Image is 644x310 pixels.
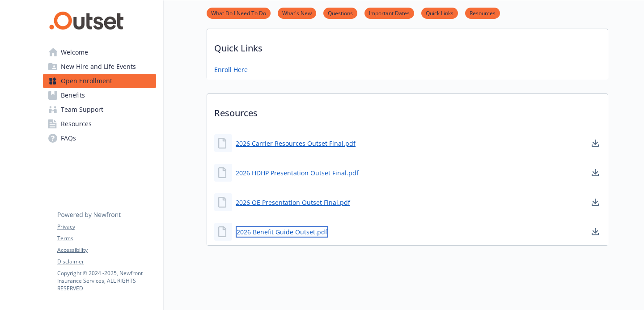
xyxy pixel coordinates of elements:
a: download document [590,197,601,208]
a: Welcome [43,45,156,59]
a: Important Dates [364,8,414,17]
a: Quick Links [421,8,458,17]
span: Welcome [61,45,88,59]
span: Resources [61,117,92,131]
a: What's New [278,8,316,17]
a: 2026 OE Presentation Outset Final.pdf [236,198,350,207]
p: Resources [207,94,608,127]
span: Team Support [61,102,103,117]
a: Disclaimer [57,258,156,266]
a: download document [590,138,601,149]
span: FAQs [61,131,76,145]
a: Questions [323,8,357,17]
a: Resources [43,117,156,131]
a: What Do I Need To Do [207,8,271,17]
a: 2026 Benefit Guide Outset.pdf [236,226,328,238]
span: Open Enrollment [61,74,112,88]
a: download document [590,226,601,237]
a: 2026 HDHP Presentation Outset Final.pdf [236,168,359,178]
a: New Hire and Life Events [43,59,156,74]
a: FAQs [43,131,156,145]
a: download document [590,167,601,178]
p: Copyright © 2024 - 2025 , Newfront Insurance Services, ALL RIGHTS RESERVED [57,269,156,292]
a: Resources [465,8,500,17]
a: Benefits [43,88,156,102]
a: Accessibility [57,246,156,254]
a: Terms [57,234,156,242]
p: Quick Links [207,29,608,62]
span: Benefits [61,88,85,102]
a: Privacy [57,223,156,231]
span: New Hire and Life Events [61,59,136,74]
a: Team Support [43,102,156,117]
a: 2026 Carrier Resources Outset Final.pdf [236,139,356,148]
a: Enroll Here [214,65,248,74]
a: Open Enrollment [43,74,156,88]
